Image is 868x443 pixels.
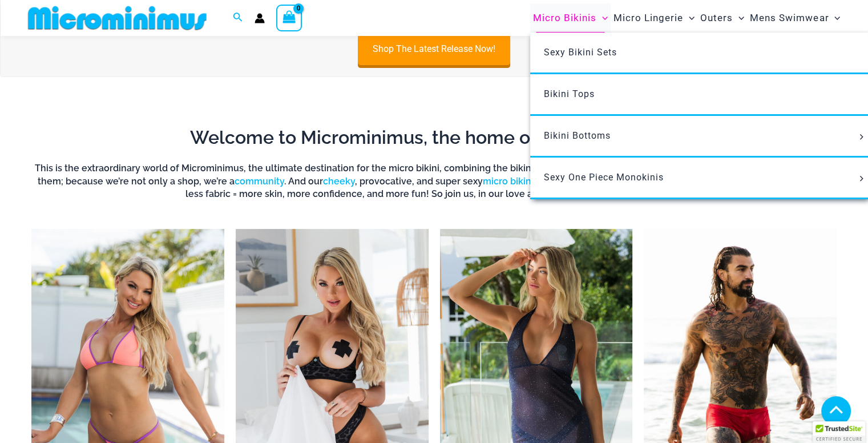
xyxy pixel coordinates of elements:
span: Menu Toggle [733,3,744,33]
a: Account icon link [255,13,265,23]
a: micro bikinis [483,176,538,187]
a: Shop The Latest Release Now! [358,33,510,65]
span: Menu Toggle [829,3,840,33]
span: Mens Swimwear [750,3,829,33]
span: Micro Bikinis [533,3,596,33]
a: cheeky [323,176,355,187]
span: Bikini Bottoms [544,130,611,141]
a: Micro BikinisMenu ToggleMenu Toggle [530,3,611,33]
span: Outers [700,3,733,33]
a: Micro LingerieMenu ToggleMenu Toggle [611,3,697,33]
a: Search icon link [233,11,243,25]
a: community [235,176,284,187]
img: MM SHOP LOGO FLAT [23,5,211,31]
span: Sexy One Piece Monokinis [544,172,664,183]
a: Mens SwimwearMenu ToggleMenu Toggle [747,3,843,33]
span: Menu Toggle [855,176,867,182]
span: Menu Toggle [683,3,695,33]
span: Sexy Bikini Sets [544,47,617,58]
div: TrustedSite Certified [813,421,865,443]
span: Menu Toggle [596,3,608,33]
a: OutersMenu ToggleMenu Toggle [697,3,747,33]
a: View Shopping Cart, empty [276,5,302,31]
h2: Welcome to Microminimus, the home of the micro bikini. [31,126,837,150]
span: Bikini Tops [544,88,595,99]
span: Micro Lingerie [613,3,683,33]
nav: Site Navigation [528,2,845,34]
h6: This is the extraordinary world of Microminimus, the ultimate destination for the micro bikini, c... [31,162,837,200]
span: Menu Toggle [855,134,867,140]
